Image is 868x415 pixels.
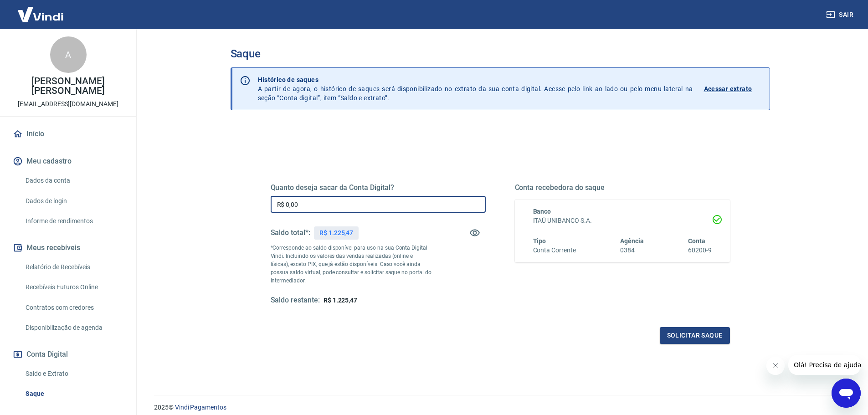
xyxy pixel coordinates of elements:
span: Banco [533,208,551,215]
h5: Saldo restante: [271,296,320,305]
p: *Corresponde ao saldo disponível para uso na sua Conta Digital Vindi. Incluindo os valores das ve... [271,244,432,285]
img: Vindi [11,0,70,28]
iframe: Fechar mensagem [766,357,785,375]
span: Tipo [533,237,546,245]
span: Agência [620,237,644,245]
a: Início [11,124,125,144]
h5: Saldo total*: [271,228,310,237]
a: Vindi Pagamentos [175,404,226,411]
p: A partir de agora, o histórico de saques será disponibilizado no extrato da sua conta digital. Ac... [258,75,693,102]
h3: Saque [231,47,770,60]
span: R$ 1.225,47 [324,297,357,304]
a: Acessar extrato [704,75,762,102]
a: Saque [22,384,125,403]
a: Contratos com credores [22,298,125,317]
iframe: Mensagem da empresa [788,355,861,375]
h6: Conta Corrente [533,246,576,255]
h5: Quanto deseja sacar da Conta Digital? [271,183,486,192]
span: Olá! Precisa de ajuda? [5,6,77,14]
h6: 60200-9 [688,246,712,255]
p: R$ 1.225,47 [319,228,353,238]
a: Dados de login [22,192,125,210]
p: 2025 © [154,403,846,412]
p: [EMAIL_ADDRESS][DOMAIN_NAME] [18,99,118,109]
h5: Conta recebedora do saque [515,183,730,192]
div: A [50,36,87,73]
a: Dados da conta [22,171,125,190]
button: Sair [824,6,857,23]
button: Meu cadastro [11,151,125,171]
p: Acessar extrato [704,84,752,93]
button: Meus recebíveis [11,238,125,258]
p: Histórico de saques [258,75,693,84]
a: Saldo e Extrato [22,364,125,383]
a: Relatório de Recebíveis [22,258,125,277]
button: Conta Digital [11,344,125,364]
iframe: Botão para abrir a janela de mensagens [832,379,861,408]
h6: 0384 [620,246,644,255]
a: Recebíveis Futuros Online [22,278,125,297]
h6: ITAÚ UNIBANCO S.A. [533,216,712,225]
a: Disponibilização de agenda [22,318,125,337]
span: Conta [688,237,705,245]
a: Informe de rendimentos [22,212,125,231]
p: [PERSON_NAME] [PERSON_NAME] [7,77,129,96]
button: Solicitar saque [660,327,730,344]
